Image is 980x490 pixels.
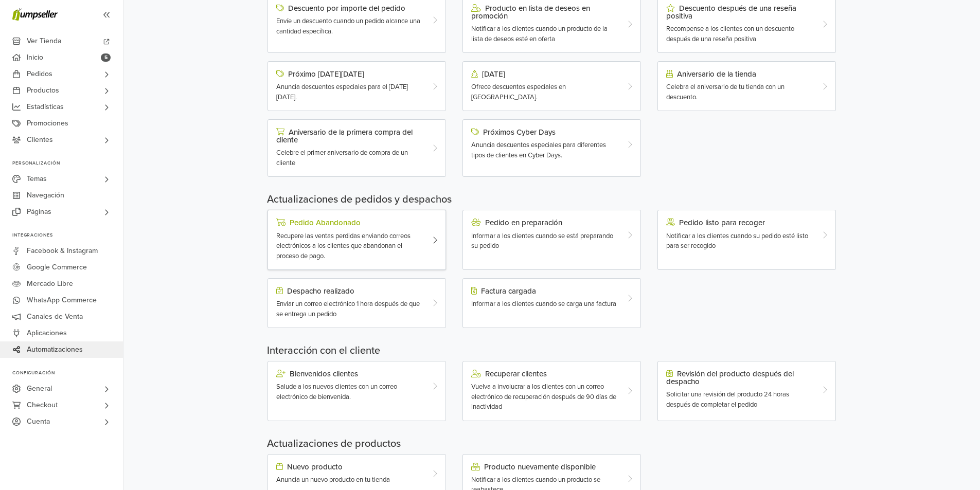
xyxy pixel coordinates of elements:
[27,341,83,358] span: Automatizaciones
[471,141,606,159] span: Anuncia descuentos especiales para diferentes tipos de clientes en Cyber Days.
[276,149,408,167] span: Celebre el primer aniversario de compra de un cliente
[27,99,64,115] span: Estadísticas
[27,243,98,259] span: Facebook & Instagram
[12,160,123,167] p: Personalización
[27,204,51,220] span: Páginas
[666,232,808,250] span: Notificar a los clientes cuando su pedido esté listo para ser recogido
[276,287,423,295] div: Despacho realizado
[27,325,67,341] span: Aplicaciones
[276,383,397,401] span: Salude a los nuevos clientes con un correo electrónico de bienvenida.
[27,132,53,148] span: Clientes
[471,300,616,308] span: Informar a los clientes cuando se carga una factura
[267,438,837,450] h5: Actualizaciones de productos
[666,25,794,43] span: Recompense a los clientes con un descuento después de una reseña positiva
[471,128,618,136] div: Próximos Cyber Days
[471,232,613,250] span: Informar a los clientes cuando se está preparando su pedido
[276,128,423,144] div: Aniversario de la primera compra del cliente
[471,383,616,411] span: Vuelva a involucrar a los clientes con un correo electrónico de recuperación después de 90 días d...
[276,463,423,471] div: Nuevo producto
[666,4,813,20] div: Descuento después de una reseña positiva
[12,370,123,376] p: Configuración
[27,82,59,99] span: Productos
[27,380,52,397] span: General
[27,259,87,276] span: Google Commerce
[666,219,813,227] div: Pedido listo para recoger
[27,171,47,187] span: Temas
[276,83,408,101] span: Anuncia descuentos especiales para el [DATE][DATE].
[276,370,423,378] div: Bienvenidos clientes
[471,463,618,471] div: Producto nuevamente disponible
[471,219,618,227] div: Pedido en preparación
[471,370,618,378] div: Recuperar clientes
[471,287,618,295] div: Factura cargada
[267,344,837,357] h5: Interacción con el cliente
[276,4,423,12] div: Descuento por importe del pedido
[27,413,50,430] span: Cuenta
[666,390,789,409] span: Solicitar una revisión del producto 24 horas después de completar el pedido
[267,193,837,206] h5: Actualizaciones de pedidos y despachos
[27,49,43,66] span: Inicio
[471,25,608,43] span: Notificar a los clientes cuando un producto de la lista de deseos esté en oferta
[27,397,58,413] span: Checkout
[471,4,618,20] div: Producto en lista de deseos en promoción
[27,187,64,204] span: Navegación
[27,308,83,325] span: Canales de Venta
[666,370,813,386] div: Revisión del producto después del despacho
[27,115,68,132] span: Promociones
[666,70,813,78] div: Aniversario de la tienda
[276,232,411,260] span: Recupere las ventas perdidas enviando correos electrónicos a los clientes que abandonan el proces...
[276,476,390,484] span: Anuncia un nuevo producto en tu tienda
[12,232,123,239] p: Integraciones
[276,70,423,78] div: Próximo [DATE][DATE]
[276,219,423,227] div: Pedido Abandonado
[471,83,566,101] span: Ofrece descuentos especiales en [GEOGRAPHIC_DATA].
[666,83,785,101] span: Celebra el aniversario de tu tienda con un descuento.
[27,33,61,49] span: Ver Tienda
[471,70,618,78] div: [DATE]
[27,66,52,82] span: Pedidos
[276,300,420,318] span: Enviar un correo electrónico 1 hora después de que se entrega un pedido
[101,53,111,62] span: 5
[27,292,97,308] span: WhatsApp Commerce
[27,276,73,292] span: Mercado Libre
[276,17,420,35] span: Envíe un descuento cuando un pedido alcance una cantidad específica.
